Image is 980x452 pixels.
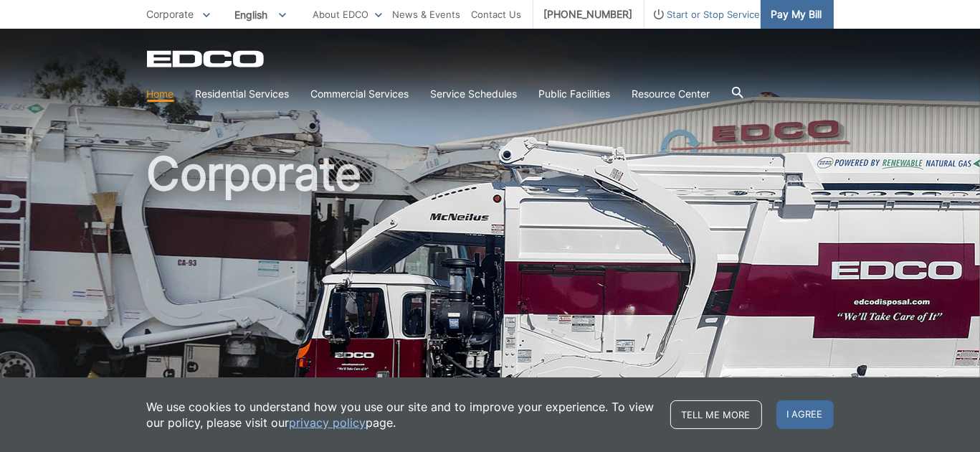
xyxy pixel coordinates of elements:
[311,86,409,102] a: Commercial Services
[472,6,522,22] a: Contact Us
[632,86,710,102] a: Resource Center
[147,8,194,20] span: Corporate
[224,3,297,27] span: English
[670,400,762,429] a: Tell me more
[147,86,174,102] a: Home
[393,6,461,22] a: News & Events
[539,86,611,102] a: Public Facilities
[313,6,382,22] a: About EDCO
[147,50,266,67] a: EDCD logo. Return to the homepage.
[431,86,518,102] a: Service Schedules
[290,415,366,430] a: privacy policy
[147,399,656,430] p: We use cookies to understand how you use our site and to improve your experience. To view our pol...
[776,400,834,429] span: I agree
[771,6,822,22] span: Pay My Bill
[196,86,290,102] a: Residential Services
